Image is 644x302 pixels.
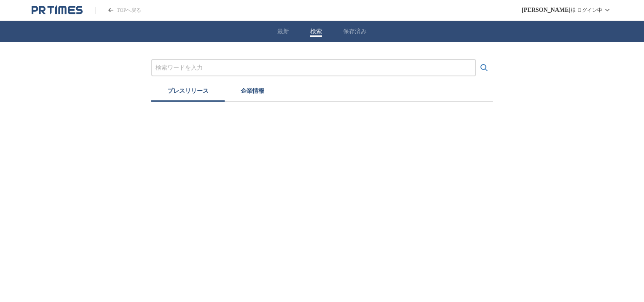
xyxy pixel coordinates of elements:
[32,5,83,15] a: PR TIMESのトップページはこちら
[225,83,280,102] button: 企業情報
[156,63,472,73] input: プレスリリースおよび企業を検索する
[310,28,322,35] button: 検索
[95,7,141,14] a: PR TIMESのトップページはこちら
[476,59,493,76] button: 検索する
[522,7,571,13] span: [PERSON_NAME]
[343,28,367,35] button: 保存済み
[151,83,225,102] button: プレスリリース
[277,28,289,35] button: 最新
